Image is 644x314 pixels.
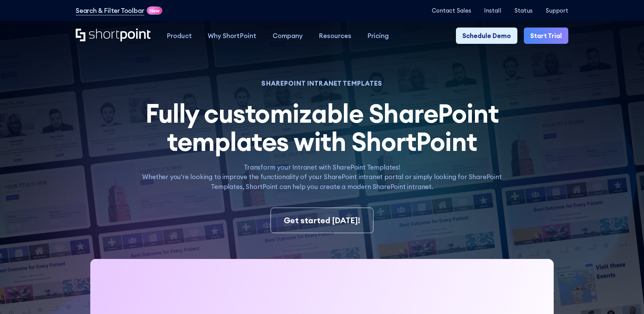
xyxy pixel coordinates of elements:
div: Resources [319,31,351,40]
a: Support [546,7,568,14]
a: Search & Filter Toolbar [76,6,144,15]
a: Company [264,28,311,43]
a: Schedule Demo [456,28,517,43]
a: Start Trial [524,28,568,43]
a: Product [159,28,200,43]
a: Install [484,7,501,14]
div: Product [167,31,192,40]
a: Resources [311,28,359,43]
div: Why ShortPoint [208,31,256,40]
a: Get started [DATE]! [271,208,373,233]
div: Get started [DATE]! [284,214,360,227]
p: Transform your Intranet with SharePoint Templates! Whether you're looking to improve the function... [134,162,511,191]
a: Why ShortPoint [200,28,264,43]
span: Fully customizable SharePoint templates with ShortPoint [145,97,498,158]
a: Pricing [360,28,397,43]
div: Pricing [367,31,389,40]
iframe: Chat Widget [610,281,644,314]
a: Contact Sales [432,7,471,14]
h1: SHAREPOINT INTRANET TEMPLATES [134,81,511,86]
div: Company [273,31,303,40]
a: Status [514,7,533,14]
a: Home [76,29,151,42]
